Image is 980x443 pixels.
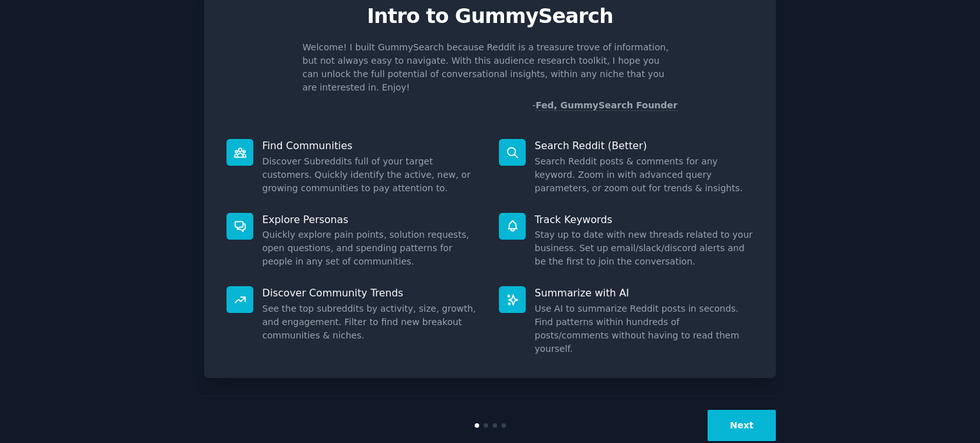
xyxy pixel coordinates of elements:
[708,410,776,441] button: Next
[532,99,678,112] div: -
[218,5,762,27] p: Intro to GummySearch
[535,100,678,111] a: Fed, GummySearch Founder
[262,286,481,300] p: Discover Community Trends
[535,286,754,300] p: Summarize with AI
[262,139,481,152] p: Find Communities
[535,302,754,356] dd: Use AI to summarize Reddit posts in seconds. Find patterns within hundreds of posts/comments with...
[262,213,481,226] p: Explore Personas
[262,228,481,268] dd: Quickly explore pain points, solution requests, open questions, and spending patterns for people ...
[535,139,754,152] p: Search Reddit (Better)
[262,302,481,342] dd: See the top subreddits by activity, size, growth, and engagement. Filter to find new breakout com...
[535,213,754,226] p: Track Keywords
[535,228,754,268] dd: Stay up to date with new threads related to your business. Set up email/slack/discord alerts and ...
[262,155,481,195] dd: Discover Subreddits full of your target customers. Quickly identify the active, new, or growing c...
[535,155,754,195] dd: Search Reddit posts & comments for any keyword. Zoom in with advanced query parameters, or zoom o...
[302,41,678,94] p: Welcome! I built GummySearch because Reddit is a treasure trove of information, but not always ea...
